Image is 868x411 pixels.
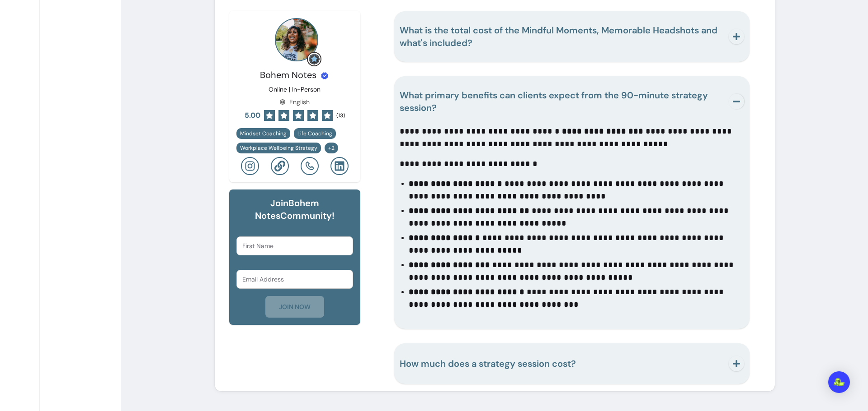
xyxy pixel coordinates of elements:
img: Provider image [275,18,318,61]
div: Open Intercom Messenger [828,371,850,393]
span: What is the total cost of the Mindful Moments, Memorable Headshots and what's included? [400,24,717,49]
button: How much does a strategy session cost? [400,349,744,379]
input: First Name [242,241,348,250]
span: Workplace Wellbeing Strategy [240,144,317,152]
button: What primary benefits can clients expect from the 90-minute strategy session? [400,82,744,121]
p: Online | In-Person [269,85,321,94]
span: ( 13 ) [336,112,345,119]
span: + 2 [326,144,336,152]
span: Mindset Coaching [240,130,287,137]
span: Life Coaching [297,130,332,137]
img: Grow [309,54,320,65]
h6: Join Bohem Notes Community! [236,197,354,222]
div: English [279,97,310,106]
span: Bohem Notes [260,69,316,81]
input: Email Address [242,275,348,284]
span: 5.00 [245,110,260,121]
span: How much does a strategy session cost? [400,358,576,369]
button: What is the total cost of the Mindful Moments, Memorable Headshots and what's included? [400,17,744,56]
div: What primary benefits can clients expect from the 90-minute strategy session? [400,121,744,316]
span: What primary benefits can clients expect from the 90-minute strategy session? [400,89,708,114]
